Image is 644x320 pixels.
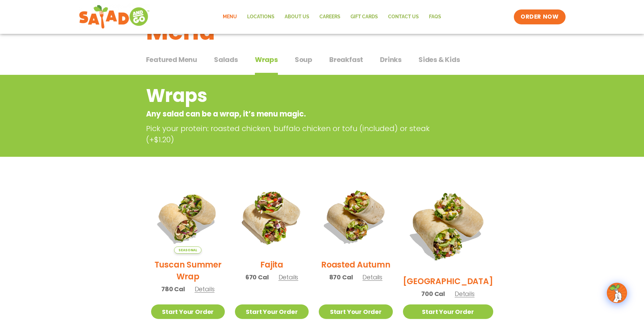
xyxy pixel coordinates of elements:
[146,123,447,145] p: Pick your protein: roasted chicken, buffalo chicken or tofu (included) or steak (+$1.20)
[79,3,150,30] img: new-SAG-logo-768×292
[151,180,225,254] img: Product photo for Tuscan Summer Wrap
[279,273,299,281] span: Details
[295,55,312,65] span: Soup
[174,247,201,254] span: Seasonal
[161,284,185,294] span: 780 Cal
[362,273,382,281] span: Details
[421,289,445,298] span: 700 Cal
[424,9,446,25] a: FAQs
[403,304,493,319] a: Start Your Order
[245,273,269,282] span: 670 Cal
[235,304,309,319] a: Start Your Order
[146,108,444,120] p: Any salad can be a wrap, it’s menu magic.
[195,285,215,293] span: Details
[329,273,353,282] span: 870 Cal
[260,259,283,271] h2: Fajita
[242,9,280,25] a: Locations
[455,290,475,298] span: Details
[383,9,424,25] a: Contact Us
[329,55,363,65] span: Breakfast
[235,180,309,254] img: Product photo for Fajita Wrap
[514,9,565,24] a: ORDER NOW
[321,259,390,271] h2: Roasted Autumn
[521,13,558,21] span: ORDER NOW
[151,304,225,319] a: Start Your Order
[403,275,493,287] h2: [GEOGRAPHIC_DATA]
[146,55,197,65] span: Featured Menu
[146,52,498,75] div: Tabbed content
[214,55,238,65] span: Salads
[319,304,392,319] a: Start Your Order
[319,180,392,254] img: Product photo for Roasted Autumn Wrap
[403,180,493,270] img: Product photo for BBQ Ranch Wrap
[419,55,460,65] span: Sides & Kids
[280,9,314,25] a: About Us
[345,9,383,25] a: GIFT CARDS
[607,283,626,302] img: wpChatIcon
[314,9,345,25] a: Careers
[218,9,446,25] nav: Menu
[255,55,278,65] span: Wraps
[151,259,225,282] h2: Tuscan Summer Wrap
[218,9,242,25] a: Menu
[380,55,402,65] span: Drinks
[146,82,444,109] h2: Wraps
